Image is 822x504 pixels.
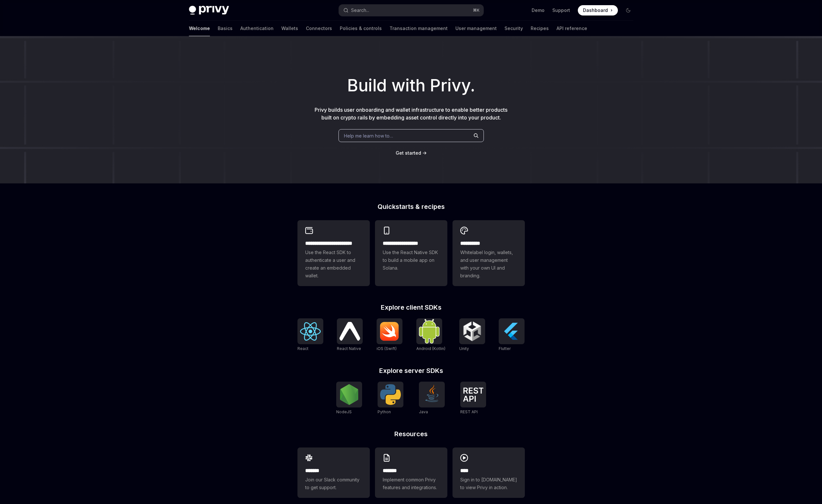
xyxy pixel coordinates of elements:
[499,346,511,351] span: Flutter
[460,249,517,280] span: Whitelabel login, wallets, and user management with your own UI and branding.
[339,322,360,340] img: React Native
[421,384,442,405] img: Java
[336,409,352,414] span: NodeJS
[336,382,362,415] a: NodeJSNodeJS
[305,476,362,491] span: Join our Slack community to get support.
[383,476,440,491] span: Implement common Privy features and integrations.
[396,150,421,156] a: Get started
[419,409,428,414] span: Java
[455,21,497,36] a: User management
[499,318,525,352] a: FlutterFlutter
[339,5,484,16] button: Open search
[531,21,549,36] a: Recipes
[297,318,323,352] a: ReactReact
[240,21,274,36] a: Authentication
[583,7,608,14] span: Dashboard
[189,6,229,15] img: dark logo
[459,346,469,351] span: Unity
[623,5,633,15] button: Toggle dark mode
[281,21,298,36] a: Wallets
[453,447,525,498] a: ****Sign in to [DOMAIN_NAME] to view Privy in action.
[297,431,525,437] h2: Resources
[297,304,525,311] h2: Explore client SDKs
[337,346,361,351] span: React Native
[460,476,517,491] span: Sign in to [DOMAIN_NAME] to view Privy in action.
[378,409,391,414] span: Python
[578,5,618,15] a: Dashboard
[379,322,400,341] img: iOS (Swift)
[419,319,440,343] img: Android (Kotlin)
[305,249,362,280] span: Use the React SDK to authenticate a user and create an embedded wallet.
[416,346,445,351] span: Android (Kotlin)
[300,322,321,341] img: React
[297,346,308,351] span: React
[532,7,545,14] a: Demo
[557,21,587,36] a: API reference
[297,447,370,498] a: **** **Join our Slack community to get support.
[501,321,522,342] img: Flutter
[377,318,402,352] a: iOS (Swift)iOS (Swift)
[189,21,210,36] a: Welcome
[297,367,525,374] h2: Explore server SDKs
[218,21,233,36] a: Basics
[351,6,369,14] div: Search...
[460,409,478,414] span: REST API
[396,150,421,156] span: Get started
[383,249,440,272] span: Use the React Native SDK to build a mobile app on Solana.
[339,384,359,405] img: NodeJS
[375,220,447,286] a: **** **** **** ***Use the React Native SDK to build a mobile app on Solana.
[337,318,363,352] a: React NativeReact Native
[306,21,332,36] a: Connectors
[460,382,486,415] a: REST APIREST API
[459,318,485,352] a: UnityUnity
[375,447,447,498] a: **** **Implement common Privy features and integrations.
[10,73,812,98] h1: Build with Privy.
[473,8,480,13] span: ⌘ K
[315,107,507,121] span: Privy builds user onboarding and wallet infrastructure to enable better products built on crypto ...
[344,132,393,139] span: Help me learn how to…
[419,382,445,415] a: JavaJava
[377,346,397,351] span: iOS (Swift)
[462,321,483,342] img: Unity
[378,382,403,415] a: PythonPython
[340,21,382,36] a: Policies & controls
[416,318,445,352] a: Android (Kotlin)Android (Kotlin)
[453,220,525,286] a: **** *****Whitelabel login, wallets, and user management with your own UI and branding.
[390,21,448,36] a: Transaction management
[552,7,570,14] a: Support
[505,21,523,36] a: Security
[380,384,401,405] img: Python
[297,203,525,210] h2: Quickstarts & recipes
[463,387,484,402] img: REST API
